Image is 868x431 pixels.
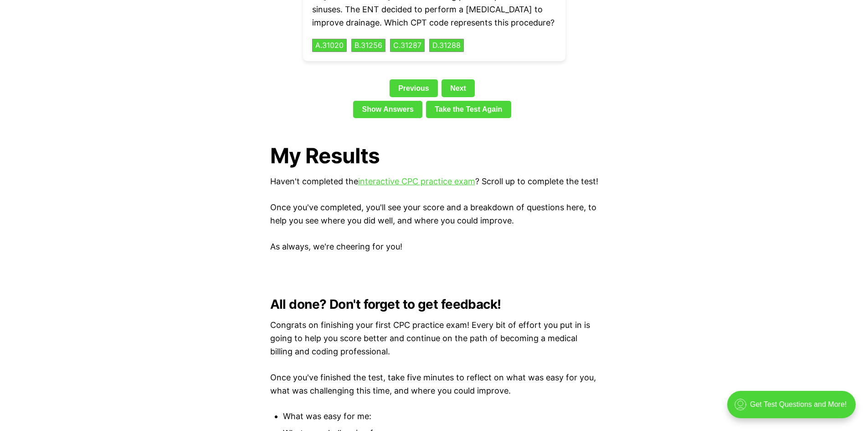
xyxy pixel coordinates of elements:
button: B.31256 [351,39,385,52]
a: Take the Test Again [426,101,511,118]
a: Previous [390,79,438,97]
p: Congrats on finishing your first CPC practice exam! Every bit of effort you put in is going to he... [270,319,598,358]
iframe: portal-trigger [719,386,868,431]
p: As always, we're cheering for you! [270,240,598,254]
h1: My Results [270,144,598,168]
a: interactive CPC practice exam [358,177,475,186]
p: Once you've finished the test, take five minutes to reflect on what was easy for you, what was ch... [270,371,598,398]
a: Show Answers [353,101,422,118]
button: C.31287 [390,39,425,52]
button: A.31020 [312,39,347,52]
p: Once you've completed, you'll see your score and a breakdown of questions here, to help you see w... [270,201,598,228]
a: Next [442,79,475,97]
button: D.31288 [429,39,464,52]
h2: All done? Don't forget to get feedback! [270,297,598,312]
p: Haven't completed the ? Scroll up to complete the test! [270,175,598,188]
li: What was easy for me: [283,410,598,423]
